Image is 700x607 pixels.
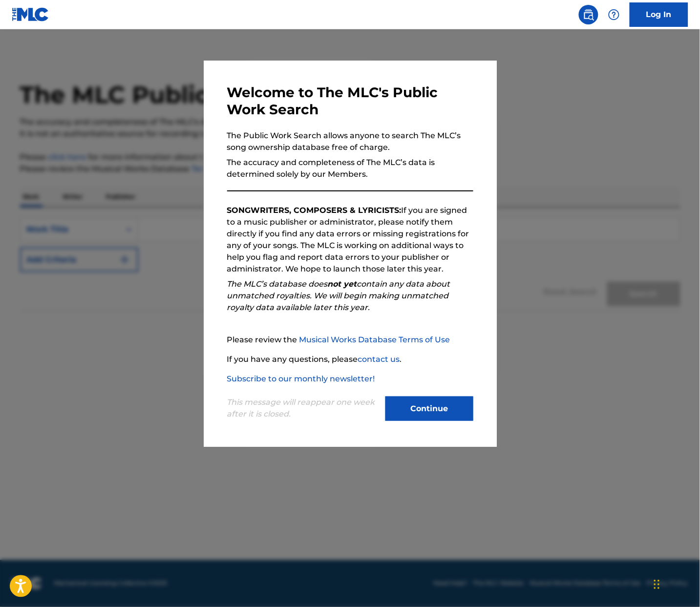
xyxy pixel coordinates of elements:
[651,560,700,607] iframe: Chat Widget
[604,5,624,24] div: Help
[227,397,380,420] p: This message will reappear one week after it is closed.
[227,205,473,275] p: If you are signed to a music publisher or administrator, please notify them directly if you find ...
[227,334,473,346] p: Please review the
[358,355,400,364] a: contact us
[227,206,402,215] strong: SONGWRITERS, COMPOSERS & LYRICISTS:
[608,9,620,21] img: help
[227,157,473,180] p: The accuracy and completeness of The MLC’s data is determined solely by our Members.
[654,570,660,599] div: Drag
[630,2,688,27] a: Log In
[227,374,375,383] a: Subscribe to our monthly newsletter!
[385,397,473,421] button: Continue
[227,130,473,153] p: The Public Work Search allows anyone to search The MLC’s song ownership database free of charge.
[579,5,598,24] a: Public Search
[227,279,450,312] em: The MLC’s database does contain any data about unmatched royalties. We will begin making unmatche...
[328,279,357,289] strong: not yet
[299,335,450,344] a: Musical Works Database Terms of Use
[227,84,473,118] h3: Welcome to The MLC's Public Work Search
[12,7,49,21] img: MLC Logo
[227,354,473,365] p: If you have any questions, please .
[583,9,594,21] img: search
